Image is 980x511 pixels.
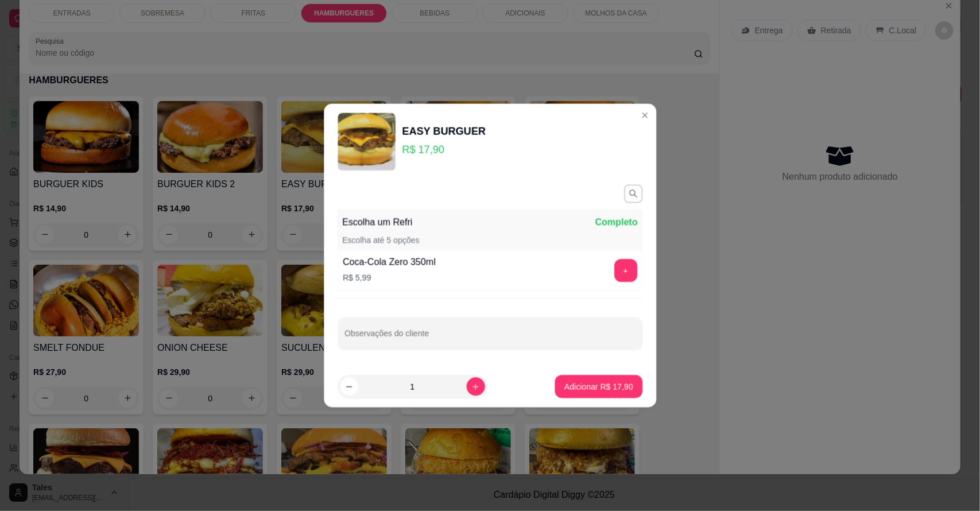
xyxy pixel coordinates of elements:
button: decrease-product-quantity [340,377,358,396]
div: Coca-Cola Zero 350ml [343,255,436,269]
p: Escolha um Refri [342,216,412,230]
p: Escolha até 5 opções [342,234,420,246]
img: product-image [338,113,396,171]
input: Observações do cliente [344,332,636,344]
button: Adicionar R$ 17,90 [555,375,642,398]
p: R$ 5,99 [343,272,436,283]
p: Adicionar R$ 17,90 [564,381,633,392]
div: EASY BURGUER [402,123,486,140]
p: R$ 17,90 [402,142,486,158]
button: increase-product-quantity [466,377,485,396]
p: Completo [595,216,638,230]
button: add [614,259,637,282]
button: Close [636,106,654,125]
